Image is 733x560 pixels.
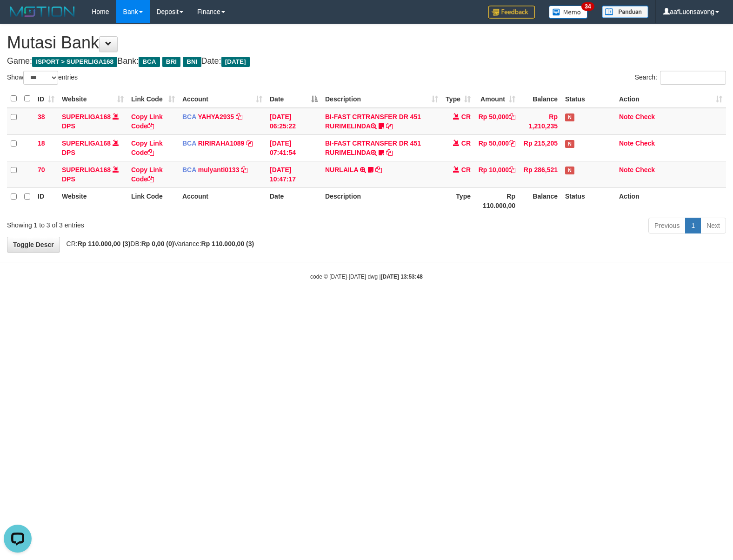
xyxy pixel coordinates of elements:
span: CR [461,166,471,173]
td: Rp 50,000 [474,108,519,135]
td: Rp 1,210,235 [519,108,561,135]
th: Status [561,90,615,108]
td: Rp 10,000 [474,161,519,187]
a: Copy BI-FAST CRTRANSFER DR 451 RURIMELINDA to clipboard [386,122,393,130]
span: 34 [581,2,594,11]
span: BNI [183,57,201,67]
a: Note [619,113,633,120]
a: Copy Rp 50,000 to clipboard [509,113,515,120]
td: BI-FAST CRTRANSFER DR 451 RURIMELINDA [321,108,442,135]
th: Account: activate to sort column ascending [179,90,266,108]
strong: Rp 110.000,00 (3) [78,240,131,247]
th: ID: activate to sort column ascending [34,90,58,108]
span: CR [461,140,471,147]
a: Copy mulyanti0133 to clipboard [241,166,247,173]
div: Showing 1 to 3 of 3 entries [7,217,299,230]
th: Link Code [127,187,179,214]
a: RIRIRAHA1089 [198,140,245,147]
span: BCA [182,166,196,173]
th: Description: activate to sort column ascending [321,90,442,108]
span: CR [461,113,471,120]
a: Copy Rp 10,000 to clipboard [509,166,515,173]
a: Copy Link Code [131,166,163,183]
a: SUPERLIGA168 [62,113,111,120]
span: BRI [162,57,180,67]
strong: [DATE] 13:53:48 [381,273,423,280]
a: SUPERLIGA168 [62,166,111,173]
a: Copy NURLAILA to clipboard [375,166,382,173]
a: Copy RIRIRAHA1089 to clipboard [246,140,253,147]
td: Rp 50,000 [474,134,519,161]
h4: Game: Bank: Date: [7,57,726,66]
th: ID [34,187,58,214]
span: CR: DB: Variance: [62,240,254,247]
strong: Rp 0,00 (0) [141,240,174,247]
th: Website [58,187,127,214]
td: [DATE] 06:25:22 [266,108,321,135]
img: Feedback.jpg [488,6,535,19]
span: 38 [38,113,45,120]
td: DPS [58,161,127,187]
a: SUPERLIGA168 [62,140,111,147]
th: Link Code: activate to sort column ascending [127,90,179,108]
a: NURLAILA [325,166,358,173]
th: Rp 110.000,00 [474,187,519,214]
a: Copy Link Code [131,140,163,156]
th: Date [266,187,321,214]
a: Toggle Descr [7,237,60,253]
th: Status [561,187,615,214]
a: Previous [648,218,686,233]
a: Next [700,218,726,233]
span: 70 [38,166,45,173]
td: DPS [58,108,127,135]
td: BI-FAST CRTRANSFER DR 451 RURIMELINDA [321,134,442,161]
a: Check [635,166,655,173]
h1: Mutasi Bank [7,33,726,52]
button: Open LiveChat chat widget [4,4,32,32]
th: Account [179,187,266,214]
td: Rp 286,521 [519,161,561,187]
td: [DATE] 07:41:54 [266,134,321,161]
span: BCA [139,57,160,67]
a: Note [619,166,633,173]
input: Search: [660,71,726,85]
a: mulyanti0133 [198,166,240,173]
label: Show entries [7,71,78,85]
th: Amount: activate to sort column ascending [474,90,519,108]
span: BCA [182,113,196,120]
span: BCA [182,140,196,147]
a: 1 [685,218,701,233]
span: Has Note [565,167,574,174]
img: Button%20Memo.svg [549,6,588,19]
img: panduan.png [602,6,648,18]
th: Action [615,187,726,214]
a: Check [635,140,655,147]
label: Search: [635,71,726,85]
span: 18 [38,140,45,147]
th: Type: activate to sort column ascending [442,90,474,108]
a: Copy BI-FAST CRTRANSFER DR 451 RURIMELINDA to clipboard [386,149,393,156]
a: Note [619,140,633,147]
a: Copy Link Code [131,113,163,130]
td: DPS [58,134,127,161]
th: Action: activate to sort column ascending [615,90,726,108]
a: Check [635,113,655,120]
th: Balance [519,187,561,214]
span: [DATE] [221,57,250,67]
th: Website: activate to sort column ascending [58,90,127,108]
img: MOTION_logo.png [7,5,78,19]
th: Date: activate to sort column descending [266,90,321,108]
a: Copy Rp 50,000 to clipboard [509,140,515,147]
span: Has Note [565,113,574,121]
strong: Rp 110.000,00 (3) [201,240,254,247]
td: [DATE] 10:47:17 [266,161,321,187]
th: Balance [519,90,561,108]
th: Description [321,187,442,214]
td: Rp 215,205 [519,134,561,161]
small: code © [DATE]-[DATE] dwg | [310,273,423,280]
select: Showentries [23,71,58,85]
a: Copy YAHYA2935 to clipboard [236,113,242,120]
th: Type [442,187,474,214]
span: Has Note [565,140,574,148]
a: YAHYA2935 [198,113,234,120]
